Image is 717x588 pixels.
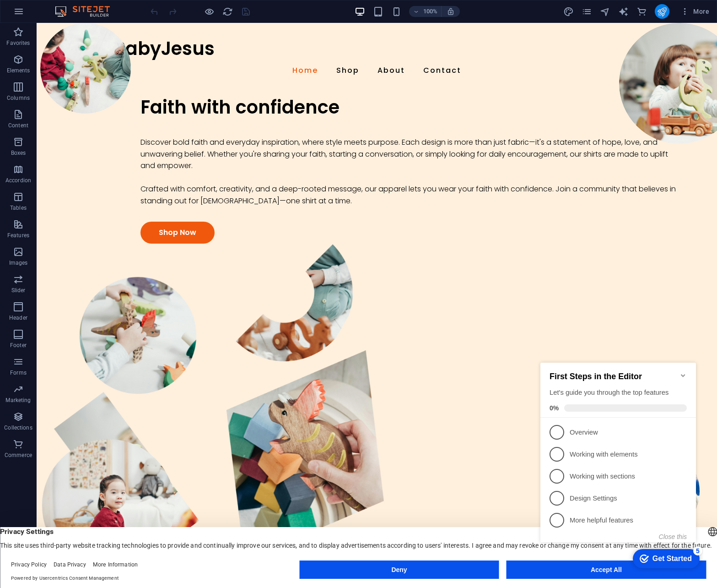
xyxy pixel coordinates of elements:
p: Forms [10,369,27,376]
li: Working with sections [4,116,159,138]
i: Reload page [222,6,233,17]
p: Collections [4,424,32,431]
span: 0% [13,55,27,62]
p: Working with elements [33,100,143,110]
p: Boxes [11,149,26,157]
i: On resize automatically adjust zoom level to fit chosen device. [447,7,455,16]
p: Footer [10,342,27,349]
div: Let's guide you through the top features [13,38,150,48]
button: Close this [122,184,150,191]
p: Header [9,314,27,321]
span: More [680,7,709,16]
p: Slider [11,287,26,294]
i: Design (Ctrl+Alt+Y) [563,6,574,17]
p: Working with sections [33,122,143,132]
button: Click here to leave preview mode and continue editing [204,6,215,17]
h2: First Steps in the Editor [13,22,150,32]
p: Commerce [5,452,32,459]
button: 100% [409,6,442,17]
div: Minimize checklist [143,22,150,30]
button: text_generator [618,6,629,17]
i: Navigator [600,6,610,17]
p: Design Settings [33,144,143,154]
button: More [677,4,713,19]
p: Content [8,122,28,129]
i: AI Writer [618,6,629,17]
p: Accordion [5,177,31,184]
li: Working with elements [4,94,159,116]
p: Columns [7,94,30,102]
p: Tables [10,204,27,212]
button: reload [222,6,233,17]
p: Marketing [5,397,31,404]
li: Overview [4,72,159,94]
img: Editor Logo [53,6,121,17]
h6: 100% [423,6,437,17]
button: design [563,6,574,17]
p: Elements [7,67,30,74]
button: commerce [636,6,647,17]
li: More helpful features [4,160,159,182]
p: Images [9,259,28,267]
div: Get Started 5 items remaining, 0% complete [96,200,163,219]
i: Pages (Ctrl+Alt+S) [582,6,592,17]
p: More helpful features [33,166,143,176]
button: pages [582,6,593,17]
div: 5 [156,197,166,206]
div: Get Started [116,205,155,213]
p: Favorites [6,39,30,47]
button: publish [655,4,669,19]
button: navigator [600,6,611,17]
i: Commerce [636,6,647,17]
p: Features [7,232,29,239]
li: Design Settings [4,138,159,160]
p: Overview [33,78,143,88]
